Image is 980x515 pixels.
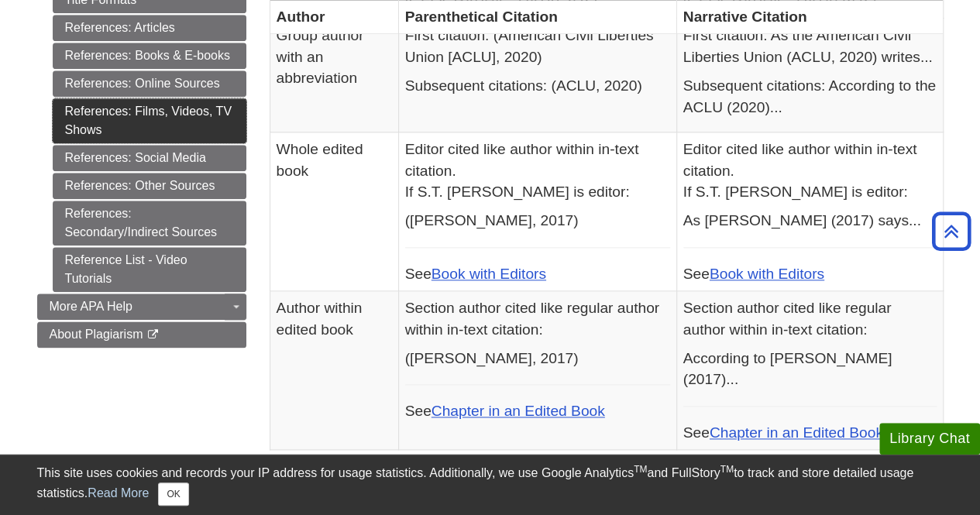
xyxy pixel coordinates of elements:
[683,139,937,202] p: Editor cited like author within in-text citation. If S.T. [PERSON_NAME] is editor:
[432,266,546,282] a: Book with Editors
[50,300,132,313] span: More APA Help
[720,464,734,475] sup: TM
[710,266,824,282] a: Book with Editors
[927,221,976,242] a: Back to Top
[37,294,246,320] a: More APA Help
[879,423,980,455] button: Library Chat
[683,75,937,118] p: Subsequent citations: According to the ACLU (2020)...
[53,201,246,245] a: References: Secondary/Indirect Sources
[53,173,246,199] a: References: Other Sources
[88,486,149,500] a: Read More
[398,291,676,450] td: See
[405,139,670,202] p: Editor cited like author within in-text citation. If S.T. [PERSON_NAME] is editor:
[146,330,160,340] i: This link opens in a new window
[37,464,944,506] div: This site uses cookies and records your IP address for usage statistics. Additionally, we use Goo...
[683,210,937,231] p: As [PERSON_NAME] (2017) says...
[37,321,246,348] a: About Plagiarism
[710,424,883,441] a: Chapter in an Edited Book
[50,328,143,341] span: About Plagiarism
[634,464,647,475] sup: TM
[53,70,246,97] a: References: Online Sources
[53,43,246,69] a: References: Books & E-books
[683,348,937,390] p: According to [PERSON_NAME] (2017)...
[432,403,605,419] a: Chapter in an Edited Book
[405,210,670,231] p: ([PERSON_NAME], 2017)
[158,482,188,506] button: Close
[676,291,943,450] td: See
[405,297,670,340] p: Section author cited like regular author within in-text citation:
[270,132,398,291] td: Whole edited book
[53,145,246,171] a: References: Social Media
[676,132,943,291] td: See
[53,247,246,292] a: Reference List - Video Tutorials
[683,25,937,67] p: First citation: As the American Civil Liberties Union (ACLU, 2020) writes...
[270,291,398,450] td: Author within edited book
[405,75,670,96] p: Subsequent citations: (ACLU, 2020)
[53,98,246,143] a: References: Films, Videos, TV Shows
[270,19,398,132] td: Group author with an abbreviation
[53,15,246,41] a: References: Articles
[405,348,670,369] p: ([PERSON_NAME], 2017)
[683,297,937,340] p: Section author cited like regular author within in-text citation:
[405,25,670,67] p: First citation: (American Civil Liberties Union [ACLU], 2020)
[398,132,676,291] td: See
